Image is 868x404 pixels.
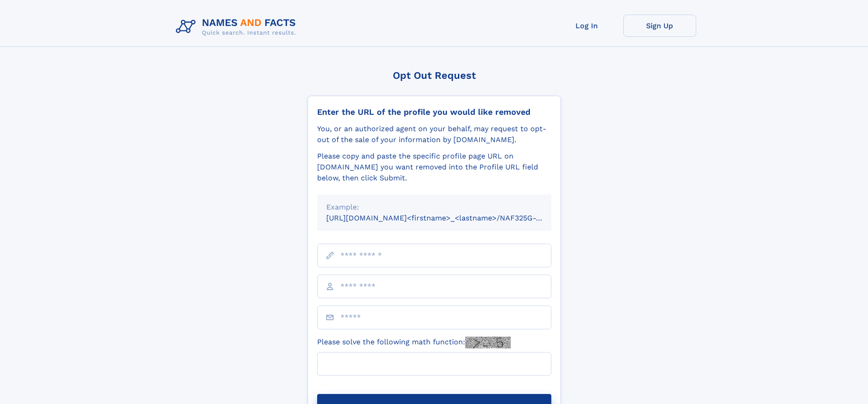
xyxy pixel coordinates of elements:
[550,15,623,37] a: Log In
[623,15,696,37] a: Sign Up
[172,15,303,39] img: Logo Names and Facts
[326,202,542,213] div: Example:
[317,337,511,348] label: Please solve the following math function:
[317,123,551,145] div: You, or an authorized agent on your behalf, may request to opt-out of the sale of your informatio...
[317,151,551,184] div: Please copy and paste the specific profile page URL on [DOMAIN_NAME] you want removed into the Pr...
[317,107,551,117] div: Enter the URL of the profile you would like removed
[308,70,561,81] div: Opt Out Request
[326,214,569,222] small: [URL][DOMAIN_NAME]<firstname>_<lastname>/NAF325G-xxxxxxxx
